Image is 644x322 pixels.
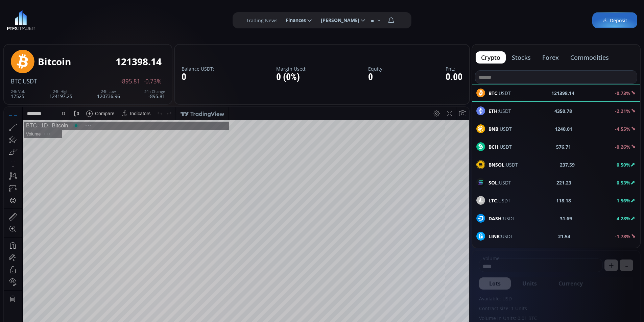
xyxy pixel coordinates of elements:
div: auto [452,296,461,302]
a: Deposit [592,13,637,28]
label: Margin Used: [276,66,307,71]
span: -895.81 [120,78,140,84]
div: Indicators [126,4,147,9]
div: Go to [91,293,101,305]
b: 4350.78 [554,107,572,115]
div: 24h Vol. [11,90,25,94]
b: 221.23 [556,179,571,186]
div:  [6,90,11,97]
span: :USDT [21,77,37,85]
div: Bitcoin [38,56,71,67]
b: 0.50% [617,162,630,168]
span: :USDT [488,197,510,204]
div: 5y [24,296,29,302]
div: 120736.96 [97,90,120,99]
button: stocks [506,51,536,64]
label: Equity: [368,66,384,71]
b: BNSOL [488,162,504,168]
b: 21.54 [558,233,570,240]
div: -895.81 [144,90,165,99]
span: :USDT [488,161,518,168]
b: BCH [488,144,498,150]
b: 576.71 [556,143,571,150]
b: LTC [488,197,497,204]
img: LOGO [7,10,35,30]
div: Toggle Percentage [429,293,439,305]
div: 17525 [11,90,25,99]
b: 31.69 [560,215,572,222]
div: Toggle Auto Scale [450,293,464,305]
span: Deposit [602,17,627,24]
button: commodities [565,51,614,64]
b: SOL [488,179,498,186]
b: BNB [488,126,498,132]
div: 5d [67,296,72,302]
div: Volume [22,24,37,29]
button: crypto [476,51,506,64]
div: 0 [368,72,384,82]
div: D [57,4,61,9]
b: -2.21% [615,108,630,114]
label: Balance USDT: [182,66,214,71]
div: 124197.25 [49,90,72,99]
div: 1y [34,296,39,302]
div: 24h Low [97,90,120,94]
span: 15:00:15 (UTC) [388,296,421,302]
div: 3m [44,296,50,302]
div: Bitcoin [44,16,64,22]
span: :USDT [488,125,512,132]
b: 1.56% [617,197,630,204]
label: PnL: [446,66,462,71]
span: BTC [11,77,21,85]
button: 15:00:15 (UTC) [386,293,423,305]
b: -1.78% [615,233,630,240]
span: :USDT [488,143,512,150]
div: Toggle Log Scale [439,293,450,305]
b: DASH [488,215,502,222]
div: 1d [76,296,82,302]
div: BTC [22,16,33,22]
div: 0 [182,72,214,82]
div: Compare [91,4,111,9]
div: Hide Drawings Toolbar [16,277,19,286]
span: :USDT [488,215,515,222]
div: 24h Change [144,90,165,94]
label: Trading News [246,17,278,24]
b: -4.55% [615,126,630,132]
div: Market open [69,16,75,22]
div: 1m [55,296,62,302]
b: 1240.01 [555,125,572,132]
div: 24h High [49,90,72,94]
b: 237.59 [560,161,575,168]
span: :USDT [488,107,511,115]
b: 4.28% [617,215,630,222]
div: 121398.14 [116,56,162,67]
div: 0 (0%) [276,72,307,82]
b: -0.26% [615,144,630,150]
div: log [441,296,448,302]
b: 0.53% [617,179,630,186]
span: :USDT [488,233,513,240]
div: 1D [33,16,44,22]
b: 118.18 [556,197,571,204]
span: -0.73% [144,78,162,84]
b: ETH [488,108,498,114]
div: 0.00 [446,72,462,82]
b: LINK [488,233,500,240]
span: [PERSON_NAME] [316,14,359,27]
button: forex [537,51,564,64]
span: Finances [281,14,306,27]
span: :USDT [488,179,511,186]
